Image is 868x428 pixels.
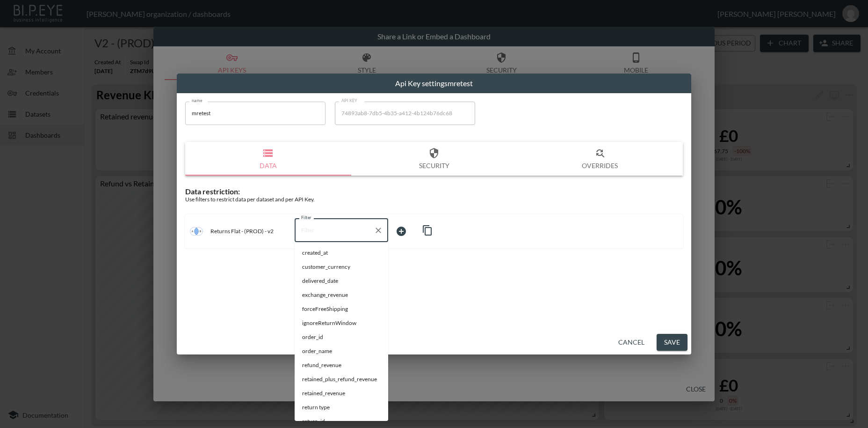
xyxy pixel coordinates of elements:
span: refund_revenue [302,361,381,369]
span: return_id [302,417,381,426]
span: retained_plus_refund_revenue [302,375,381,384]
span: forceFreeShipping [302,305,381,313]
button: Security [351,142,517,176]
span: exchange_revenue [302,291,381,299]
img: inner join icon [190,225,203,238]
span: Data restriction: [185,187,240,196]
span: order_name [302,347,381,355]
div: Use filters to restrict data per dataset and per API Key. [185,196,683,203]
button: Overrides [517,142,683,176]
span: return type [302,403,381,412]
h2: Api Key settings mretest [177,74,691,93]
span: retained_revenue [302,389,381,398]
button: Clear [372,224,385,237]
label: API KEY [341,97,358,103]
span: created_at [302,249,381,257]
p: Returns Flat - (PROD) - v2 [210,228,274,235]
span: customer_currency [302,263,381,271]
span: order_id [302,333,381,341]
input: Filter [299,223,370,238]
button: Cancel [615,334,648,351]
label: Filter [301,214,311,221]
button: Save [657,334,687,351]
button: Data [185,142,351,176]
span: ignoreReturnWindow [302,319,381,327]
span: delivered_date [302,277,381,285]
label: name [192,97,203,103]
